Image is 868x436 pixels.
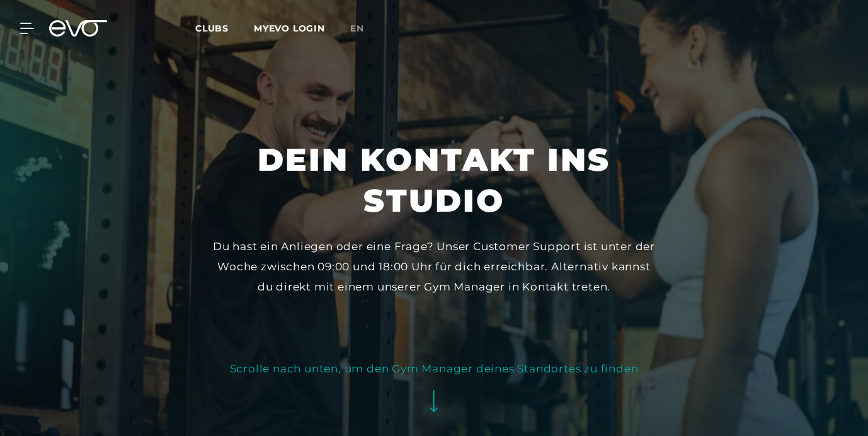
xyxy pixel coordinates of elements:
a: MYEVO LOGIN [254,23,325,34]
h1: Dein Kontakt ins Studio [210,139,658,221]
span: en [350,23,364,34]
span: Clubs [195,23,229,34]
div: Du hast ein Anliegen oder eine Frage? Unser Customer Support ist unter der Woche zwischen 09:00 u... [210,236,658,297]
button: Scrolle nach unten, um den Gym Manager deines Standortes zu finden [230,359,639,423]
a: en [350,21,379,36]
div: Scrolle nach unten, um den Gym Manager deines Standortes zu finden [230,359,639,379]
a: Clubs [195,22,254,34]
